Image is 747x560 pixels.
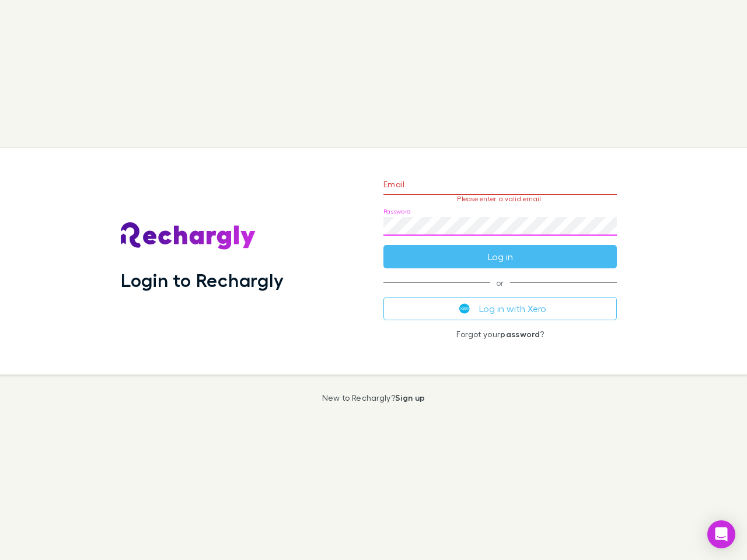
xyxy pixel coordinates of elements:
[383,245,617,268] button: Log in
[395,393,425,402] a: Sign up
[383,195,617,203] p: Please enter a valid email.
[322,393,425,402] p: New to Rechargly?
[383,282,617,283] span: or
[383,330,617,339] p: Forgot your ?
[459,303,470,314] img: Xero's logo
[383,297,617,320] button: Log in with Xero
[383,207,411,216] label: Password
[121,269,284,291] h1: Login to Rechargly
[500,329,540,339] a: password
[707,520,735,548] div: Open Intercom Messenger
[121,222,256,250] img: Rechargly's Logo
